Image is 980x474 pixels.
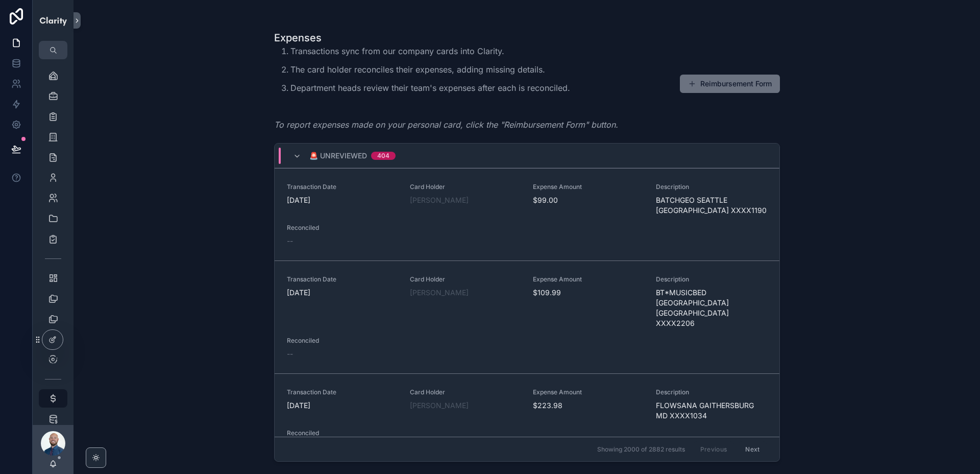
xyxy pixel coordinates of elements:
span: $223.98 [533,400,644,411]
span: [DATE] [287,195,398,205]
span: Expense Amount [533,388,644,396]
div: 404 [377,152,389,160]
span: Reconciled [287,337,398,345]
span: Card Holder [410,275,521,283]
a: Transaction Date[DATE]Card Holder[PERSON_NAME]Expense Amount$99.00DescriptionBATCHGEO SEATTLE [GE... [275,168,779,260]
span: Expense Amount [533,183,644,191]
span: -- [287,236,293,246]
span: 🚨 Unreviewed [309,151,367,161]
span: BATCHGEO SEATTLE [GEOGRAPHIC_DATA] XXXX1190 [656,195,767,216]
span: -- [287,349,293,359]
button: Reimbursement Form [680,75,780,93]
span: Card Holder [410,183,521,191]
a: [PERSON_NAME] [410,400,469,411]
span: Transaction Date [287,388,398,396]
span: Description [656,388,767,396]
a: [PERSON_NAME] [410,288,469,298]
p: Department heads review their team's expenses after each is reconciled. [290,82,618,94]
span: Reconciled [287,429,398,437]
a: [PERSON_NAME] [410,195,469,205]
p: ‎ [274,100,618,112]
span: Reconciled [287,224,398,232]
button: Next [738,441,767,457]
a: Transaction Date[DATE]Card Holder[PERSON_NAME]Expense Amount$109.99DescriptionBT*MUSICBED [GEOGRA... [275,260,779,373]
h1: Expenses [274,31,618,45]
img: App logo [39,12,67,29]
a: Transaction Date[DATE]Card Holder[PERSON_NAME]Expense Amount$223.98DescriptionFLOWSANA GAITHERSBU... [275,373,779,466]
span: Transaction Date [287,275,398,283]
span: $99.00 [533,195,644,205]
span: Description [656,183,767,191]
div: scrollable content [33,59,73,425]
p: Transactions sync from our company cards into Clarity. [290,45,618,57]
span: Showing 2000 of 2882 results [597,445,685,454]
em: To report expenses made on your personal card, click the "Reimbursement Form" button. [274,120,618,130]
span: [DATE] [287,288,398,298]
span: Card Holder [410,388,521,396]
span: Transaction Date [287,183,398,191]
span: Description [656,275,767,283]
p: The card holder reconciles their expenses, adding missing details. [290,63,618,76]
span: [DATE] [287,400,398,411]
span: $109.99 [533,288,644,298]
span: FLOWSANA GAITHERSBURG MD XXXX1034 [656,400,767,421]
span: BT*MUSICBED [GEOGRAPHIC_DATA] [GEOGRAPHIC_DATA] XXXX2206 [656,288,767,328]
span: Expense Amount [533,275,644,283]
